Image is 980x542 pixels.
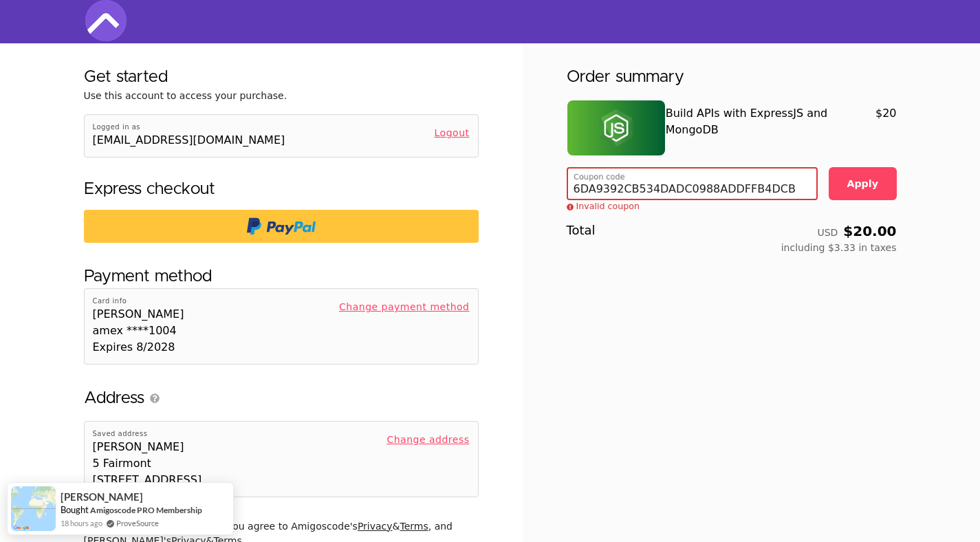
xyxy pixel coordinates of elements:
[93,430,376,439] div: Saved address
[567,65,684,89] h4: Order summary
[829,167,897,200] button: Apply
[93,297,329,306] div: Card info
[386,430,469,447] button: Change address
[90,505,202,515] a: Amigoscode PRO Membership
[93,472,202,488] div: [STREET_ADDRESS]
[400,521,428,532] a: Amigoscode terms of use
[247,210,316,243] img: Paypal Logo
[116,517,159,529] a: ProveSource
[93,306,184,323] div: [PERSON_NAME]
[11,486,56,531] img: provesource social proof notification image
[84,387,160,410] h4: Address
[144,393,160,403] div: Your address is used to calculate tax based on where you live and ensure compliance with applicab...
[358,521,393,532] a: Amigoscode privacy policy
[666,105,864,138] div: Build APIs with ExpressJS and MongoDB
[61,504,89,515] span: Bought
[567,241,897,255] div: Including $3.33 in taxes
[817,227,838,238] span: USD
[84,180,215,199] h5: Express checkout
[864,100,897,156] div: $20
[93,123,424,132] div: Logged in as
[574,173,808,199] input: Coupon code
[93,455,151,472] div: 5 Fairmont
[435,123,470,140] button: Logout
[93,339,175,356] div: Expires 8/2028
[84,210,479,243] button: Pay with PayPal
[817,224,896,238] div: $20.00
[150,393,160,403] svg: Your address is used to calculate tax based on where you live and ensure compliance with applicab...
[567,224,818,238] div: Total
[84,265,212,288] h4: Payment method
[61,517,102,529] span: 18 hours ago
[93,439,184,455] div: [PERSON_NAME]
[567,100,665,155] img: Product Logo
[576,200,640,213] span: Invalid coupon
[339,297,469,314] button: Change payment method
[93,132,285,149] div: [EMAIL_ADDRESS][DOMAIN_NAME]
[84,89,455,103] div: Use this account to access your purchase.
[61,491,143,503] span: [PERSON_NAME]
[84,65,168,89] h4: Get started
